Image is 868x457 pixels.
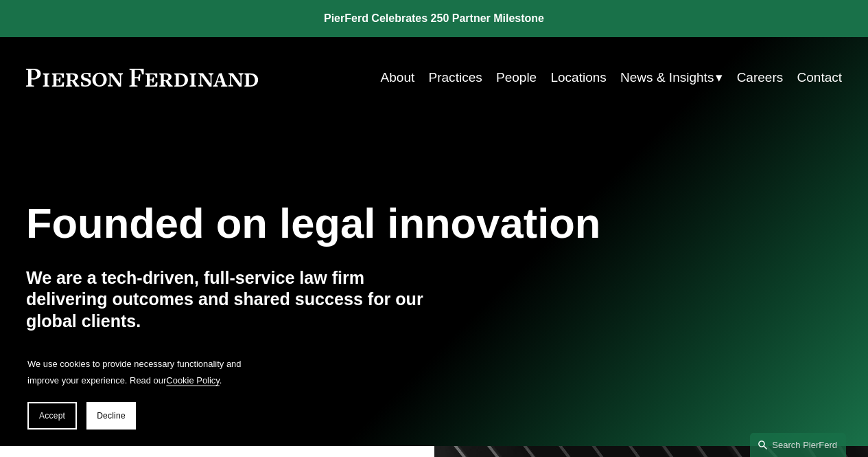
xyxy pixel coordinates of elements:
span: News & Insights [620,66,714,89]
a: folder dropdown [620,65,723,91]
section: Cookie banner [14,342,261,443]
a: Search this site [750,433,846,457]
a: Locations [550,65,606,91]
h1: Founded on legal innovation [26,199,706,247]
a: People [496,65,537,91]
a: Cookie Policy [166,375,220,386]
a: Practices [429,65,482,91]
button: Accept [27,402,77,430]
span: Accept [39,411,65,421]
a: About [381,65,415,91]
a: Contact [797,65,843,91]
p: We use cookies to provide necessary functionality and improve your experience. Read our . [27,356,247,388]
a: Careers [737,65,784,91]
span: Decline [97,411,126,421]
h4: We are a tech-driven, full-service law firm delivering outcomes and shared success for our global... [26,267,434,333]
button: Decline [86,402,136,430]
